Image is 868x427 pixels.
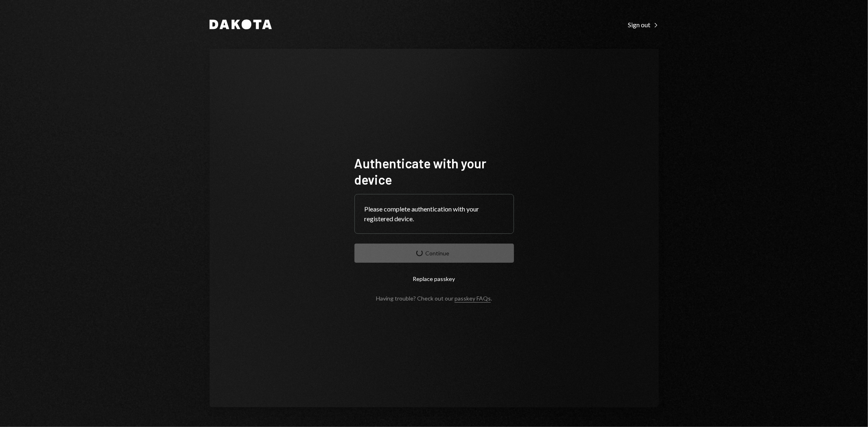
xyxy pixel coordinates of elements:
div: Sign out [628,21,659,29]
a: Sign out [628,20,659,29]
h1: Authenticate with your device [354,155,514,187]
a: passkey FAQs [455,295,491,303]
div: Please complete authentication with your registered device. [365,204,504,224]
button: Replace passkey [354,269,514,288]
div: Having trouble? Check out our . [376,295,492,302]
